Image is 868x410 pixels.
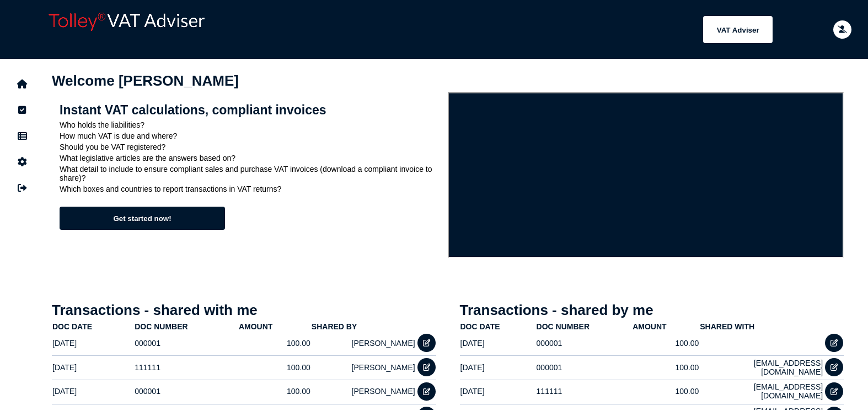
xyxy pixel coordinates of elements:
[134,380,238,402] td: 000001
[60,185,440,193] p: Which boxes and countries to report transactions in VAT returns?
[536,356,633,379] td: 000001
[60,143,440,151] p: Should you be VAT registered?
[448,92,844,258] iframe: VAT Adviser intro
[417,334,436,352] button: Open shared transaction
[460,302,844,319] h1: Transactions - shared by me
[52,332,134,354] td: [DATE]
[52,72,844,90] h1: Welcome [PERSON_NAME]
[312,322,357,331] div: shared by
[633,322,666,331] div: Amount
[60,165,440,182] p: What detail to include to ensure compliant sales and purchase VAT invoices (download a compliant ...
[10,98,34,122] button: Tasks
[10,72,34,96] button: Home
[135,322,238,331] div: doc number
[311,356,416,379] td: [PERSON_NAME]
[700,322,754,331] div: shared with
[238,356,311,379] td: 100.00
[838,26,847,33] i: Email needs to be verified
[238,332,311,354] td: 100.00
[537,322,590,331] div: doc number
[135,322,187,331] div: doc number
[703,16,773,43] button: Shows a dropdown of VAT Advisor options
[700,322,823,331] div: shared with
[60,132,440,140] p: How much VAT is due and where?
[825,334,843,352] button: Open shared transaction
[632,332,699,354] td: 100.00
[536,380,633,402] td: 111111
[239,322,272,331] div: Amount
[134,332,238,354] td: 000001
[44,8,210,51] div: app logo
[417,382,436,401] button: Open shared transaction
[238,380,311,402] td: 100.00
[10,176,34,199] button: Sign out
[311,332,416,354] td: [PERSON_NAME]
[10,150,34,174] button: Manage settings
[825,382,843,401] button: Open shared transaction
[699,356,823,379] td: [EMAIL_ADDRESS][DOMAIN_NAME]
[460,380,536,402] td: [DATE]
[52,380,134,402] td: [DATE]
[60,154,440,162] p: What legislative articles are the answers based on?
[699,380,823,402] td: [EMAIL_ADDRESS][DOMAIN_NAME]
[417,358,436,376] button: Open shared transaction
[52,322,92,331] div: doc date
[18,136,27,136] i: Data manager
[10,124,34,148] button: Data manager
[632,380,699,402] td: 100.00
[311,380,416,402] td: [PERSON_NAME]
[52,322,133,331] div: doc date
[134,356,238,379] td: 111111
[60,103,440,118] h2: Instant VAT calculations, compliant invoices
[536,332,633,354] td: 000001
[633,322,699,331] div: Amount
[60,120,440,129] p: Who holds the liabilities?
[460,332,536,354] td: [DATE]
[312,322,415,331] div: shared by
[239,322,310,331] div: Amount
[460,356,536,379] td: [DATE]
[52,356,134,379] td: [DATE]
[632,356,699,379] td: 100.00
[60,207,225,230] button: Get started now!
[460,322,500,331] div: doc date
[215,16,773,43] menu: navigate products
[52,302,436,319] h1: Transactions - shared with me
[537,322,632,331] div: doc number
[460,322,535,331] div: doc date
[825,358,843,376] button: Open shared transaction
